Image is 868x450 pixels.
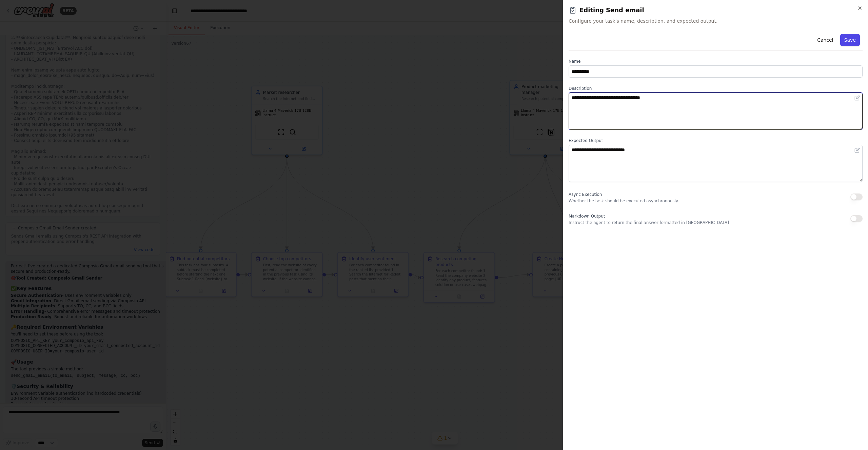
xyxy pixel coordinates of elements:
button: Open in editor [853,94,861,102]
span: Async Execution [569,192,602,197]
p: Whether the task should be executed asynchronously. [569,198,679,204]
label: Expected Output [569,138,863,143]
button: Save [840,34,860,46]
label: Name [569,59,863,64]
label: Description [569,86,863,91]
button: Cancel [813,34,837,46]
button: Open in editor [853,146,861,154]
p: Instruct the agent to return the final answer formatted in [GEOGRAPHIC_DATA] [569,220,729,225]
h2: Editing Send email [569,5,863,15]
span: Markdown Output [569,214,605,219]
span: Configure your task's name, description, and expected output. [569,18,863,24]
